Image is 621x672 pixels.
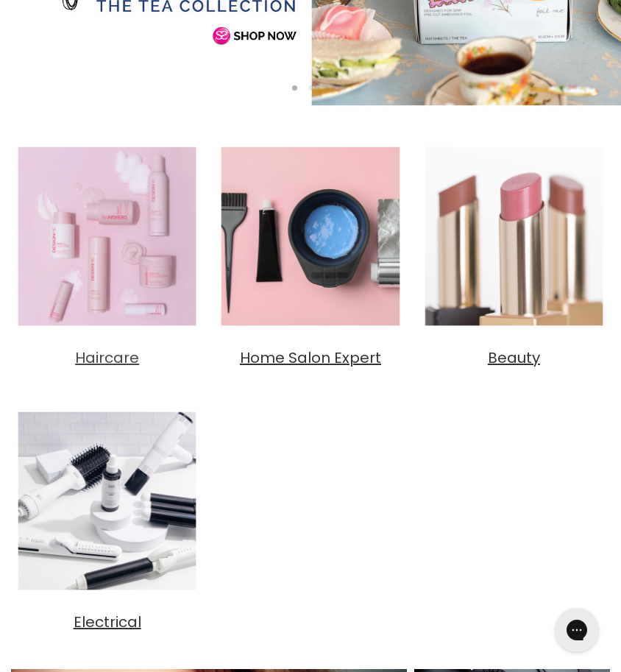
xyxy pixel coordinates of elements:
li: Page dot 3 [324,85,330,91]
span: Beauty [488,347,540,368]
a: Home Salon Expert Home Salon Expert [214,140,406,366]
span: Home Salon Expert [240,347,381,368]
img: Electrical [11,405,203,597]
img: Home Salon Expert [214,140,406,332]
li: Page dot 1 [292,85,297,91]
span: Electrical [74,612,141,632]
iframe: Gorgias live chat messenger [547,603,606,657]
li: Page dot 2 [308,85,313,91]
img: Beauty [418,140,610,332]
span: Haircare [75,347,139,368]
a: Beauty Beauty [418,140,610,366]
a: Haircare Haircare [11,140,203,366]
img: Haircare [11,140,203,332]
a: Electrical Electrical [11,405,203,631]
